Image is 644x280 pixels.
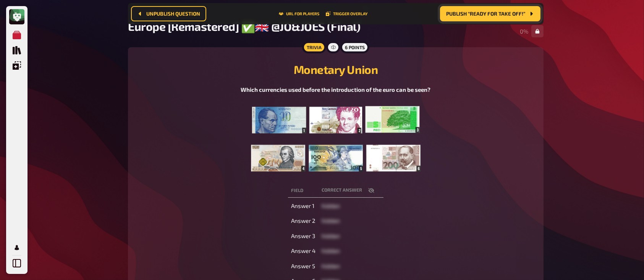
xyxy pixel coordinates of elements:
button: Unpublish question [131,6,206,21]
button: Publish “Ready for take off!” [440,6,540,21]
span: hidden [322,262,340,269]
span: hidden [322,232,340,239]
a: Overlays [9,58,24,73]
span: Which currencies used before the introduction of the euro can be seen? [241,86,431,93]
button: Trigger Overlay [326,11,368,16]
td: Answer 4 [288,244,319,258]
img: image [249,100,422,176]
span: hidden [322,217,340,224]
span: hidden [322,202,340,209]
a: Profile [9,240,24,255]
span: 0 % [520,28,528,35]
a: Quiz Library [9,43,24,58]
th: correct answer [319,184,383,198]
div: 6 points [340,41,369,53]
button: URL for players [279,11,320,16]
td: Answer 3 [288,229,319,243]
span: Publish “Ready for take off!” [446,11,525,16]
span: Europe [Remastered] ✅​🇬🇧​ @JO&JOES (Final) [128,19,360,33]
td: Answer 1 [288,199,319,213]
span: hidden [322,247,340,254]
a: My Quizzes [9,27,24,43]
h2: Monetary Union [137,62,534,76]
span: Unpublish question [146,11,200,16]
div: Trivia [302,41,326,53]
td: Answer 2 [288,214,319,228]
th: Field [288,184,319,198]
td: Answer 5 [288,259,319,273]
